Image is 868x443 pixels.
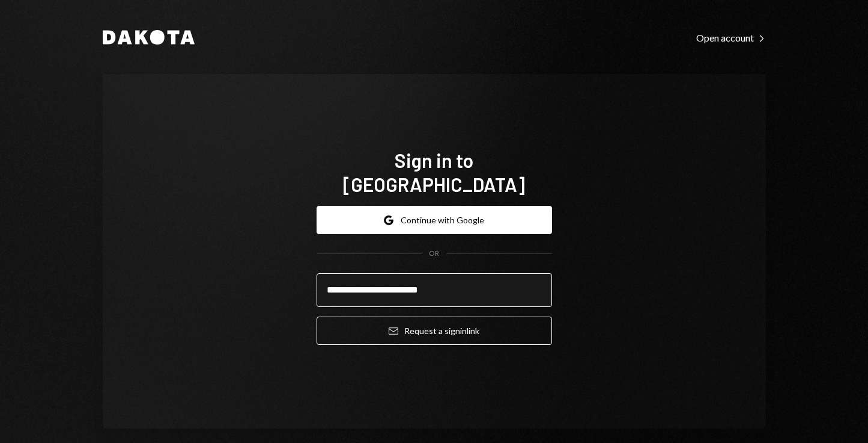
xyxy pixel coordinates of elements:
[317,206,552,234] button: Continue with Google
[317,317,552,345] button: Request a signinlink
[429,249,439,259] div: OR
[317,148,552,196] h1: Sign in to [GEOGRAPHIC_DATA]
[696,32,766,44] div: Open account
[696,31,766,44] a: Open account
